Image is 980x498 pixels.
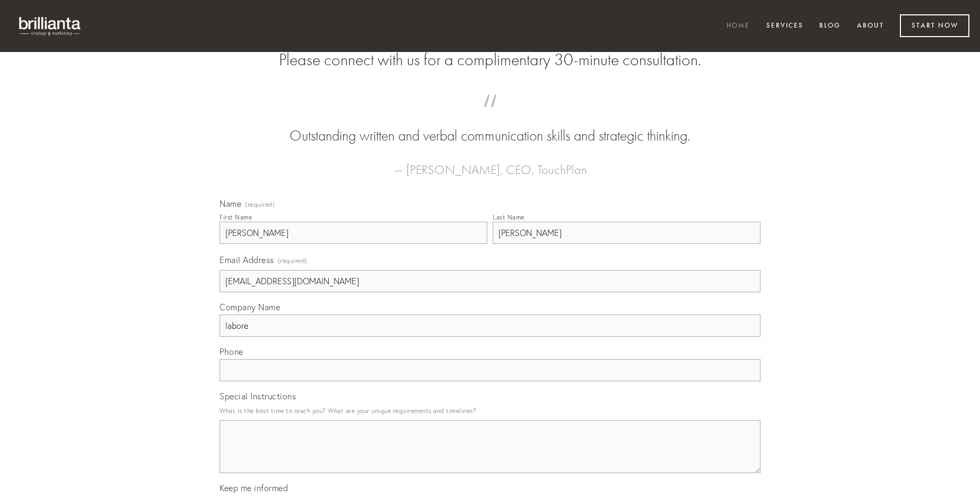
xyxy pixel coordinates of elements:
[237,146,743,180] figcaption: — [PERSON_NAME], CEO, TouchPlan
[493,213,524,221] div: Last Name
[812,18,847,35] a: Blog
[220,302,280,312] span: Company Name
[237,105,743,126] span: “
[237,105,743,146] blockquote: Outstanding written and verbal communication skills and strategic thinking.
[759,18,810,35] a: Services
[278,254,308,268] span: (required)
[220,255,274,265] span: Email Address
[220,483,288,493] span: Keep me informed
[220,213,252,221] div: First Name
[900,14,969,37] a: Start Now
[220,391,296,401] span: Special Instructions
[220,50,760,70] h2: Please connect with us for a complimentary 30-minute consultation.
[720,18,757,35] a: Home
[220,346,243,357] span: Phone
[245,202,275,208] span: (required)
[850,18,891,35] a: About
[11,11,90,41] img: brillianta - research, strategy, marketing
[220,404,760,418] p: What is the best time to reach you? What are your unique requirements and timelines?
[220,198,241,209] span: Name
